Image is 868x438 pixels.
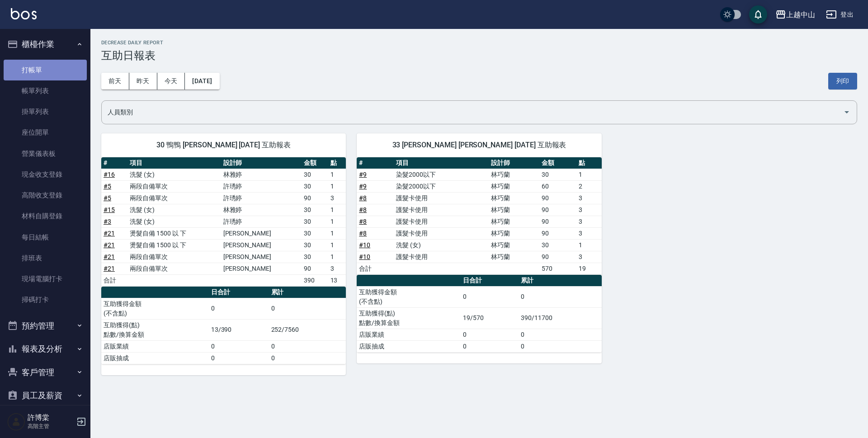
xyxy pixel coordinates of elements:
td: 燙髮自備 1500 以 下 [127,239,221,251]
th: # [357,157,394,169]
td: 護髮卡使用 [394,192,489,204]
table: a dense table [357,275,601,353]
h5: 許博棠 [28,413,74,422]
th: 點 [328,157,346,169]
a: #21 [104,241,115,249]
a: 每日結帳 [4,227,87,248]
td: 洗髮 (女) [127,169,221,180]
td: 互助獲得(點) 點數/換算金額 [357,307,461,329]
a: 帳單列表 [4,80,87,101]
a: #15 [104,206,115,213]
td: 0 [461,340,519,352]
p: 高階主管 [28,422,74,430]
a: #9 [359,171,367,178]
img: Logo [11,8,37,19]
th: 金額 [539,157,576,169]
td: 0 [519,340,601,352]
td: 2 [576,180,602,192]
td: 90 [539,227,576,239]
td: 60 [539,180,576,192]
td: 許琇婷 [221,216,302,227]
td: 0 [519,329,601,340]
a: 座位開單 [4,122,87,143]
a: #10 [359,253,370,260]
td: 林巧蘭 [489,204,539,216]
td: 3 [576,216,602,227]
td: 林巧蘭 [489,192,539,204]
td: 店販業績 [101,340,209,352]
th: 累計 [519,275,601,287]
a: #5 [104,194,111,202]
td: [PERSON_NAME] [221,227,302,239]
td: 30 [539,169,576,180]
a: #9 [359,183,367,190]
td: 1 [576,239,602,251]
td: 林巧蘭 [489,180,539,192]
th: 設計師 [489,157,539,169]
td: 燙髮自備 1500 以 下 [127,227,221,239]
td: 90 [539,251,576,263]
a: #3 [104,218,111,225]
table: a dense table [101,287,346,364]
td: 護髮卡使用 [394,251,489,263]
td: 3 [576,227,602,239]
td: 30 [539,239,576,251]
td: 林雅婷 [221,169,302,180]
td: 30 [302,169,328,180]
td: 林巧蘭 [489,239,539,251]
td: 1 [328,180,346,192]
td: 0 [209,352,269,364]
a: #21 [104,253,115,260]
a: 打帳單 [4,60,87,80]
td: 林雅婷 [221,204,302,216]
td: 1 [328,227,346,239]
button: 昨天 [129,73,157,89]
a: #8 [359,206,367,213]
td: 570 [539,263,576,274]
button: [DATE] [185,73,219,89]
a: 現金收支登錄 [4,164,87,185]
th: 點 [576,157,602,169]
div: 上越中山 [786,9,815,20]
td: 0 [519,286,601,307]
button: 員工及薪資 [4,384,87,407]
td: 林巧蘭 [489,227,539,239]
a: #8 [359,218,367,225]
td: 390/11700 [519,307,601,329]
td: 1 [328,204,346,216]
a: #16 [104,171,115,178]
th: 日合計 [209,287,269,298]
a: 掛單列表 [4,101,87,122]
a: #21 [104,265,115,272]
td: 店販抽成 [101,352,209,364]
td: 0 [269,340,346,352]
td: 30 [302,216,328,227]
td: 90 [539,204,576,216]
td: 兩段自備單次 [127,251,221,263]
td: 13/390 [209,319,269,340]
span: 33 [PERSON_NAME] [PERSON_NAME] [DATE] 互助報表 [368,141,590,150]
h2: Decrease Daily Report [101,40,857,46]
th: # [101,157,127,169]
th: 累計 [269,287,346,298]
img: Person [7,413,25,431]
td: 1 [328,239,346,251]
a: #8 [359,194,367,202]
button: 前天 [101,73,129,89]
input: 人員名稱 [105,104,840,120]
a: #5 [104,183,111,190]
td: 1 [328,216,346,227]
td: 3 [328,263,346,274]
td: 1 [328,169,346,180]
td: 兩段自備單次 [127,263,221,274]
td: [PERSON_NAME] [221,251,302,263]
td: 許琇婷 [221,192,302,204]
button: save [749,5,767,24]
td: 30 [302,251,328,263]
button: 列印 [828,73,857,89]
td: 90 [302,192,328,204]
td: 互助獲得金額 (不含點) [357,286,461,307]
th: 日合計 [461,275,519,287]
td: [PERSON_NAME] [221,239,302,251]
th: 項目 [127,157,221,169]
